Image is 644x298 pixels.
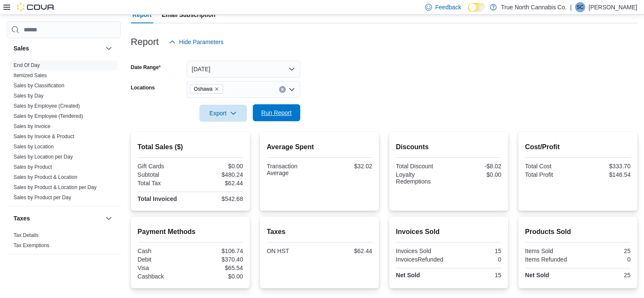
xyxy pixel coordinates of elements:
[14,93,44,99] a: Sales by Day
[396,142,501,152] h2: Discounts
[468,12,468,12] span: Dark Mode
[138,163,189,170] div: Gift Cards
[396,248,447,254] div: Invoices Sold
[214,86,219,92] button: Remove Oshawa from selection in this group
[14,123,50,130] span: Sales by Invoice
[525,142,630,152] h2: Cost/Profit
[267,163,318,176] div: Transaction Average
[138,248,189,254] div: Cash
[199,105,247,122] button: Export
[14,214,102,223] button: Taxes
[14,214,30,223] h3: Taxes
[187,61,300,78] button: [DATE]
[131,64,161,71] label: Date Range
[525,171,576,178] div: Total Profit
[321,163,372,170] div: $32.02
[192,195,243,202] div: $542.68
[7,230,121,254] div: Taxes
[14,134,74,139] a: Sales by Invoice & Product
[579,256,630,263] div: 0
[138,273,189,280] div: Cashback
[501,2,567,12] p: True North Cannabis Co.
[192,180,243,187] div: $62.44
[14,143,54,150] span: Sales by Location
[14,242,50,248] a: Tax Exemptions
[570,2,572,12] p: |
[14,62,40,68] a: End Of Day
[14,174,77,180] a: Sales by Product & Location
[131,37,159,47] h3: Report
[579,248,630,254] div: 25
[450,272,501,279] div: 15
[14,144,54,150] a: Sales by Location
[279,86,286,93] button: Clear input
[14,232,39,238] a: Tax Details
[589,2,637,12] p: [PERSON_NAME]
[14,154,73,160] a: Sales by Location per Day
[267,248,318,254] div: ON HST
[166,33,227,50] button: Hide Parameters
[288,86,295,93] button: Open list of options
[525,272,549,279] strong: Net Sold
[14,164,52,170] a: Sales by Product
[450,248,501,254] div: 15
[138,180,189,187] div: Total Tax
[190,84,223,94] span: Oshawa
[138,195,177,202] strong: Total Invoiced
[138,171,189,178] div: Subtotal
[205,105,242,122] span: Export
[579,163,630,170] div: $333.70
[133,6,152,23] span: Report
[396,227,501,237] h2: Invoices Sold
[192,171,243,178] div: $480.24
[525,163,576,170] div: Total Cost
[396,163,447,170] div: Total Discount
[14,83,64,89] a: Sales by Classification
[579,171,630,178] div: $146.54
[575,2,585,12] div: Sam Connors
[104,213,114,223] button: Taxes
[14,82,64,89] span: Sales by Classification
[194,85,213,93] span: Oshawa
[14,194,71,201] span: Sales by Product per Day
[14,184,97,190] a: Sales by Product & Location per Day
[17,3,55,11] img: Cova
[579,272,630,279] div: 25
[525,227,630,237] h2: Products Sold
[131,84,155,91] label: Locations
[14,133,74,140] span: Sales by Invoice & Product
[7,60,121,206] div: Sales
[14,184,97,191] span: Sales by Product & Location per Day
[14,44,29,53] h3: Sales
[267,227,372,237] h2: Taxes
[14,72,47,79] span: Itemized Sales
[14,62,40,69] span: End Of Day
[14,153,73,160] span: Sales by Location per Day
[138,256,189,263] div: Debit
[14,113,83,119] a: Sales by Employee (Tendered)
[396,272,420,279] strong: Net Sold
[267,142,372,152] h2: Average Spent
[104,43,114,53] button: Sales
[138,142,243,152] h2: Total Sales ($)
[577,2,584,12] span: SC
[14,103,80,109] span: Sales by Employee (Created)
[14,103,80,109] a: Sales by Employee (Created)
[14,92,44,99] span: Sales by Day
[192,256,243,263] div: $370.40
[14,44,102,53] button: Sales
[468,3,486,12] input: Dark Mode
[525,256,576,263] div: Items Refunded
[450,256,501,263] div: 0
[192,273,243,280] div: $0.00
[14,174,77,181] span: Sales by Product & Location
[14,232,39,239] span: Tax Details
[14,242,50,249] span: Tax Exemptions
[261,109,292,117] span: Run Report
[138,265,189,271] div: Visa
[14,123,50,129] a: Sales by Invoice
[396,171,447,185] div: Loyalty Redemptions
[192,265,243,271] div: $65.54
